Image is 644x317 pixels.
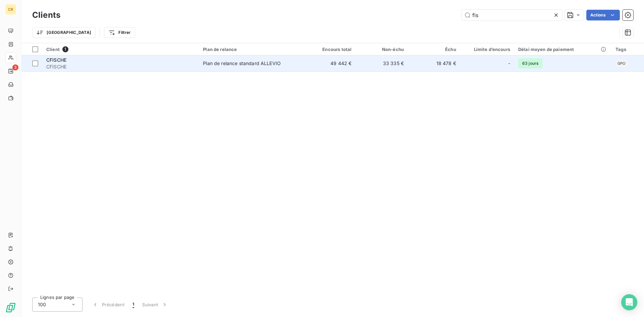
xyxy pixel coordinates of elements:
[128,298,138,312] button: 1
[508,60,510,67] span: -
[32,9,60,21] h3: Clients
[621,294,637,310] div: Open Intercom Messenger
[12,64,18,70] span: 3
[32,27,96,38] button: [GEOGRAPHIC_DATA]
[618,61,625,65] span: GPO
[38,301,46,308] span: 100
[518,58,542,68] span: 63 jours
[46,63,195,70] span: CFISCHE
[132,301,134,308] span: 1
[360,47,404,52] div: Non-échu
[5,302,16,313] img: Logo LeanPay
[356,55,408,71] td: 33 335 €
[88,298,128,312] button: Précédent
[586,10,620,20] button: Actions
[5,4,16,15] div: CR
[138,298,172,312] button: Suivant
[308,47,352,52] div: Encours total
[203,47,299,52] div: Plan de relance
[408,55,460,71] td: 18 478 €
[104,27,135,38] button: Filtrer
[203,60,281,67] div: Plan de relance standard ALLEVIO
[464,47,510,52] div: Limite d’encours
[615,47,640,52] div: Tags
[62,46,68,52] span: 1
[412,47,456,52] div: Échu
[304,55,356,71] td: 49 442 €
[46,47,60,52] span: Client
[46,57,66,63] span: CFISCHE
[518,47,607,52] div: Délai moyen de paiement
[462,10,562,20] input: Rechercher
